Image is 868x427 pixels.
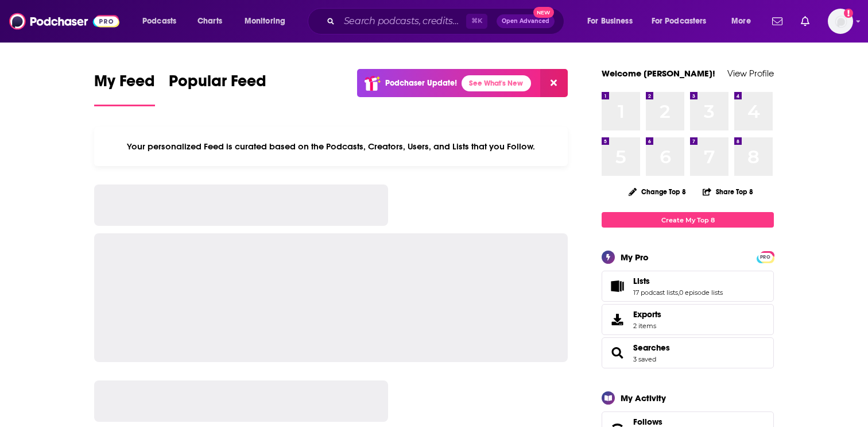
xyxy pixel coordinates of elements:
span: , [678,288,679,297]
p: Podchaser Update! [385,78,457,88]
a: PRO [758,252,772,261]
span: ⌘ K [466,14,487,29]
span: New [533,7,554,18]
a: Popular Feed [169,71,266,106]
span: For Business [587,13,633,29]
a: 3 saved [633,355,656,363]
a: Lists [606,278,629,294]
a: Lists [633,276,723,286]
span: Follows [633,417,662,427]
button: open menu [723,12,765,30]
a: Show notifications dropdown [768,11,787,31]
a: Follows [633,417,739,427]
button: open menu [134,12,191,30]
span: Open Advanced [502,18,549,24]
a: Create My Top 8 [602,212,774,228]
span: Monitoring [245,13,285,29]
a: Show notifications dropdown [796,11,814,31]
a: View Profile [727,68,774,79]
img: Podchaser - Follow, Share and Rate Podcasts [9,10,119,32]
span: For Podcasters [652,13,707,29]
span: Exports [633,309,661,320]
span: More [731,13,751,29]
div: My Activity [621,393,666,403]
div: My Pro [621,252,649,263]
span: PRO [758,253,772,261]
span: Lists [633,276,650,286]
a: Welcome [PERSON_NAME]! [602,68,715,79]
input: Search podcasts, credits, & more... [339,12,466,30]
a: Exports [602,304,774,335]
div: Your personalized Feed is curated based on the Podcasts, Creators, Users, and Lists that you Follow. [94,127,568,166]
button: Show profile menu [828,9,853,34]
a: See What's New [462,75,531,91]
a: Searches [606,345,629,361]
span: Popular Feed [169,71,266,98]
button: open menu [579,12,647,30]
span: My Feed [94,71,155,98]
button: open menu [644,12,723,30]
button: Share Top 8 [702,180,754,203]
button: Change Top 8 [622,184,693,199]
a: Searches [633,343,670,353]
span: Lists [602,271,774,302]
img: User Profile [828,9,853,34]
button: Open AdvancedNew [497,14,555,28]
div: Search podcasts, credits, & more... [319,8,575,34]
a: 17 podcast lists [633,288,678,297]
a: 0 episode lists [679,288,723,297]
span: Podcasts [142,13,176,29]
svg: Email not verified [844,9,853,18]
span: Searches [602,337,774,368]
span: Exports [606,311,629,328]
button: open menu [237,12,300,30]
a: My Feed [94,71,155,106]
span: Logged in as EllaRoseMurphy [828,9,853,34]
span: Charts [197,13,222,29]
span: 2 items [633,322,661,330]
a: Charts [190,12,229,30]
